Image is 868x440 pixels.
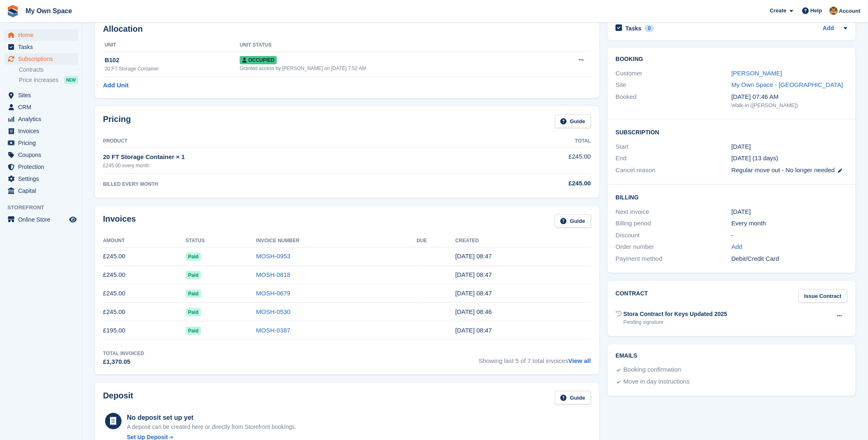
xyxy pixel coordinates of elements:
th: Product [103,135,487,148]
td: £245.00 [103,247,186,266]
time: 2025-04-05 07:47:25 UTC [455,327,492,334]
span: Analytics [18,113,68,125]
div: Customer [616,69,732,78]
div: Booking confirmation [624,365,681,375]
th: Due [417,234,456,248]
div: Site [616,80,732,90]
a: Issue Contract [799,289,847,303]
span: Help [811,7,822,15]
span: Paid [186,308,201,316]
div: Move in day instructions [624,377,690,387]
span: Home [18,29,68,41]
a: Price increases NEW [19,75,78,84]
div: Total Invoiced [103,350,144,357]
th: Unit Status [240,39,549,52]
div: Order number [616,242,732,252]
th: Invoice Number [256,234,417,248]
time: 2025-06-05 07:47:37 UTC [455,290,492,297]
h2: Tasks [626,25,642,32]
td: £245.00 [103,284,186,303]
div: Start [616,142,732,152]
div: Debit/Credit Card [732,254,847,264]
div: 0 [645,25,654,32]
a: Guide [555,115,591,128]
a: menu [4,113,78,125]
a: MOSH-0953 [256,253,290,260]
a: menu [4,89,78,101]
time: 2025-08-05 07:47:17 UTC [455,253,492,260]
span: Sites [18,89,68,101]
a: Preview store [68,215,78,225]
div: Next invoice [616,207,732,217]
div: Billing period [616,219,732,228]
a: MOSH-0818 [256,271,290,278]
span: Protection [18,161,68,173]
h2: Contract [616,289,648,303]
td: £245.00 [487,147,591,173]
div: [DATE] [732,207,847,217]
a: menu [4,41,78,53]
div: End [616,154,732,163]
td: £195.00 [103,321,186,340]
th: Created [455,234,591,248]
a: Add [823,24,834,33]
span: Tasks [18,41,68,53]
a: menu [4,214,78,225]
div: Cancel reason [616,166,732,175]
span: Paid [186,290,201,298]
a: MOSH-0387 [256,327,290,334]
img: Keely Collin [830,7,838,15]
a: Contracts [19,66,78,74]
span: Paid [186,271,201,279]
h2: Billing [616,193,847,201]
h2: Emails [616,353,847,359]
div: Granted access by [PERSON_NAME] on [DATE] 7:52 AM [240,65,549,72]
th: Status [186,234,256,248]
h2: Deposit [103,391,133,405]
a: Guide [555,214,591,228]
h2: Pricing [103,115,131,128]
span: Pricing [18,137,68,149]
th: Unit [103,39,240,52]
div: - [732,231,847,240]
div: Discount [616,231,732,240]
a: menu [4,149,78,161]
span: CRM [18,101,68,113]
div: B102 [105,56,240,65]
div: £245.00 every month [103,162,487,169]
span: Capital [18,185,68,197]
div: 20 FT Storage Container × 1 [103,152,487,162]
a: menu [4,185,78,197]
span: Paid [186,253,201,261]
th: Total [487,135,591,148]
a: menu [4,125,78,137]
div: £245.00 [487,179,591,188]
span: Storefront [7,204,82,212]
a: My Own Space - [GEOGRAPHIC_DATA] [732,81,843,88]
span: Create [770,7,786,15]
div: Walk-in ([PERSON_NAME]) [732,101,847,110]
a: MOSH-0679 [256,290,290,297]
span: Showing last 5 of 7 total invoices [479,350,591,367]
td: £245.00 [103,303,186,321]
a: menu [4,161,78,173]
th: Amount [103,234,186,248]
time: 2025-05-05 07:46:53 UTC [455,308,492,315]
a: MOSH-0530 [256,308,290,315]
div: Every month [732,219,847,228]
time: 2025-07-05 07:47:40 UTC [455,271,492,278]
div: Booked [616,92,732,110]
a: Guide [555,391,591,405]
span: Price increases [19,76,58,84]
span: Coupons [18,149,68,161]
a: My Own Space [22,4,75,18]
h2: Booking [616,56,847,63]
a: menu [4,101,78,113]
a: menu [4,137,78,149]
span: Online Store [18,214,68,225]
div: NEW [64,76,78,84]
a: menu [4,29,78,41]
span: Invoices [18,125,68,137]
div: Stora Contract for Keys Updated 2025 [624,310,728,318]
span: [DATE] (13 days) [732,154,779,161]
